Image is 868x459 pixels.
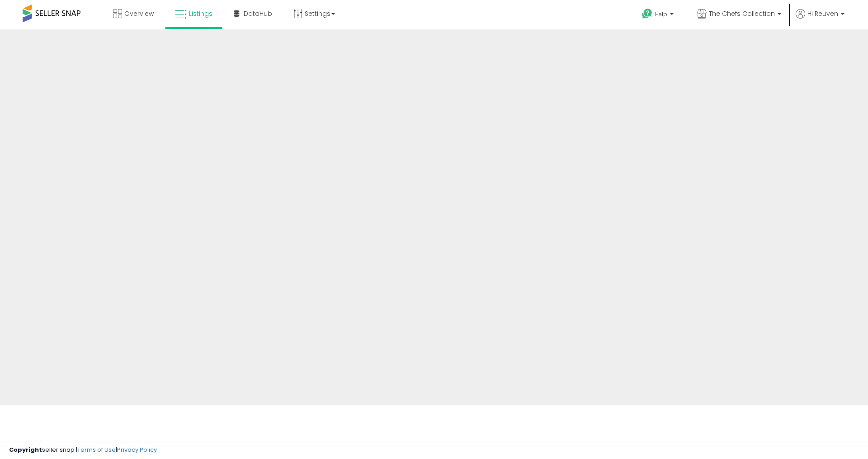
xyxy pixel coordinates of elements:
[807,9,838,18] span: Hi Reuven
[124,9,154,18] span: Overview
[709,9,775,18] span: The Chefs Collection
[244,9,272,18] span: DataHub
[635,1,683,29] a: Help
[189,9,212,18] span: Listings
[796,9,844,29] a: Hi Reuven
[655,10,667,18] span: Help
[642,8,653,19] i: Get Help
